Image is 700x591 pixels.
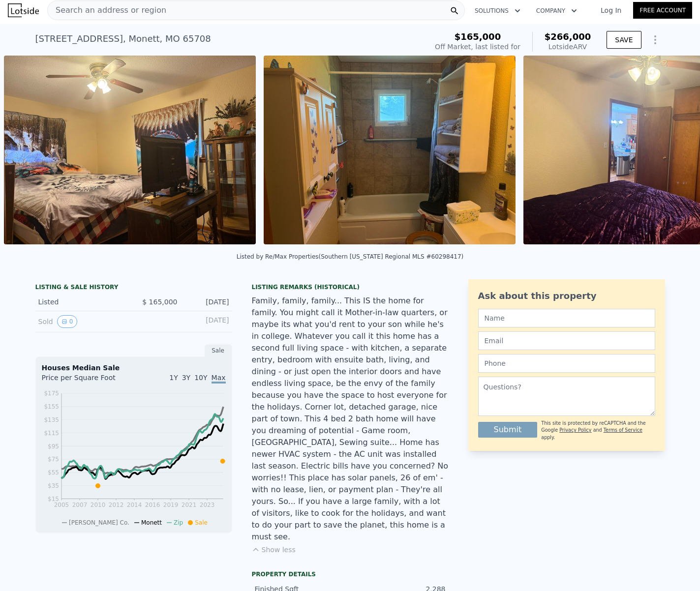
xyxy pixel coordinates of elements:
[645,30,665,50] button: Show Options
[467,2,528,20] button: Solutions
[44,390,59,397] tspan: $175
[54,502,69,508] tspan: 2005
[126,502,142,508] tspan: 2014
[252,295,449,543] div: Family, family, family... This IS the home for family. You might call it Mother-in-law quarters, ...
[48,496,59,502] tspan: $15
[264,56,516,244] img: Sale: 166801257 Parcel: 62798504
[252,570,449,578] div: Property details
[35,32,211,46] div: [STREET_ADDRESS] , Monett , MO 65708
[182,374,190,382] span: 3Y
[589,5,633,15] a: Log In
[44,430,59,437] tspan: $115
[169,374,178,382] span: 1Y
[545,42,591,52] div: Lotside ARV
[48,469,59,476] tspan: $55
[44,416,59,423] tspan: $135
[478,422,538,438] button: Submit
[541,420,655,441] div: This site is protected by reCAPTCHA and the Google and apply.
[478,354,655,373] input: Phone
[57,315,78,328] button: View historical data
[607,31,641,49] button: SAVE
[8,3,39,17] img: Lotside
[195,519,208,526] span: Sale
[4,56,256,244] img: Sale: 166801257 Parcel: 62798504
[181,502,196,508] tspan: 2021
[559,427,591,433] a: Privacy Policy
[435,42,520,52] div: Off Market, last listed for
[185,297,229,307] div: [DATE]
[528,2,585,20] button: Company
[142,298,177,306] span: $ 165,000
[72,502,87,508] tspan: 2007
[194,374,207,382] span: 10Y
[69,519,129,526] span: [PERSON_NAME] Co.
[35,283,232,293] div: LISTING & SALE HISTORY
[252,545,296,555] button: Show less
[90,502,105,508] tspan: 2010
[252,283,449,291] div: Listing Remarks (Historical)
[42,363,226,373] div: Houses Median Sale
[205,344,232,357] div: Sale
[455,31,501,42] span: $165,000
[478,331,655,350] input: Email
[48,443,59,450] tspan: $95
[174,519,183,526] span: Zip
[478,289,655,303] div: Ask about this property
[44,403,59,410] tspan: $155
[48,456,59,463] tspan: $75
[48,4,166,16] span: Search an address or region
[478,309,655,327] input: Name
[145,502,160,508] tspan: 2016
[212,374,226,384] span: Max
[604,427,642,433] a: Terms of Service
[185,315,229,328] div: [DATE]
[633,2,692,19] a: Free Account
[141,519,162,526] span: Monett
[163,502,178,508] tspan: 2019
[38,315,126,328] div: Sold
[108,502,123,508] tspan: 2012
[199,502,214,508] tspan: 2023
[38,297,126,307] div: Listed
[237,253,464,260] div: Listed by Re/Max Properties (Southern [US_STATE] Regional MLS #60298417)
[42,373,134,388] div: Price per Square Foot
[545,31,591,42] span: $266,000
[48,482,59,489] tspan: $35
